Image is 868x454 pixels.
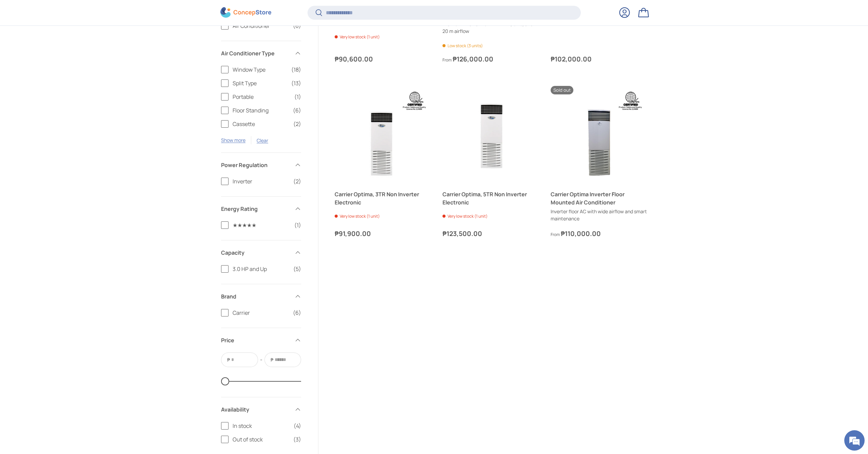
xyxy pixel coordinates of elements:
[39,86,94,154] span: We're online!
[551,86,573,94] span: Sold out
[233,177,289,185] span: Inverter
[270,356,274,363] span: ₱
[293,106,301,114] span: (6)
[442,86,539,183] img: carrier-optima-5tr-non-inverter-floor-standing-aircon-unit-full-view-concepstore
[233,435,289,443] span: Out of stock
[3,185,129,209] textarea: Type your message and hit 'Enter'
[551,190,648,206] a: Carrier Optima Inverter Floor Mounted Air Conditioner
[233,66,287,74] span: Window Type
[221,137,245,143] button: Show more
[221,284,301,309] summary: Brand
[221,292,290,301] span: Brand
[551,86,648,183] a: Carrier Optima Inverter Floor Mounted Air Conditioner
[233,79,287,87] span: Split Type
[226,356,231,363] span: ₱
[257,137,268,144] a: Clear
[111,3,127,20] div: Minimize live chat window
[221,41,301,66] summary: Air Conditioner Type
[221,249,290,257] span: Capacity
[335,86,432,183] a: Carrier Optima, 3TR Non Inverter Electronic
[221,197,301,221] summary: Energy Rating
[291,79,301,87] span: (13)
[233,120,289,128] span: Cassette
[221,336,290,344] span: Price
[294,221,301,229] span: (1)
[233,93,290,101] span: Portable
[291,66,301,74] span: (18)
[335,11,432,27] a: Carrier Optima, 3TR Non Inverter Manual
[233,265,289,273] span: 3.0 HP and Up
[293,435,301,443] span: (3)
[221,153,301,177] summary: Power Regulation
[293,120,301,128] span: (2)
[221,240,301,265] summary: Capacity
[221,397,301,422] summary: Availability
[233,221,290,229] span: ★★★★★
[442,190,539,206] a: Carrier Optima, 5TR Non Inverter Electronic
[260,356,262,364] span: -
[294,93,301,101] span: (1)
[221,161,290,169] span: Power Regulation
[221,328,301,352] summary: Price
[221,205,290,213] span: Energy Rating
[293,265,301,273] span: (5)
[221,405,290,414] span: Availability
[335,190,432,206] a: Carrier Optima, 3TR Non Inverter Electronic
[233,422,290,430] span: In stock
[220,7,271,18] img: ConcepStore
[233,106,289,114] span: Floor Standing
[233,309,289,317] span: Carrier
[442,86,539,183] a: Carrier Optima, 5TR Non Inverter Electronic
[221,49,290,57] span: Air Conditioner Type
[293,177,301,185] span: (2)
[35,38,114,47] div: Chat with us now
[294,422,301,430] span: (4)
[293,309,301,317] span: (6)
